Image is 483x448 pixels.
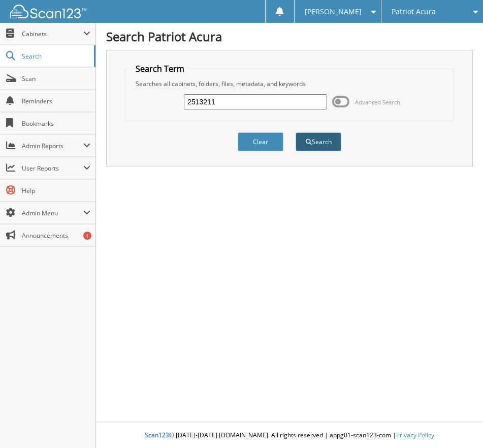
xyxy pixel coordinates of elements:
span: Advanced Search [355,98,400,106]
span: Announcements [22,231,90,240]
legend: Search Term [131,63,189,74]
span: Help [22,186,90,195]
span: Patriot Acura [392,9,436,15]
span: Admin Reports [22,142,83,150]
div: © [DATE]-[DATE] [DOMAIN_NAME]. All rights reserved | appg01-scan123-com | [96,423,483,448]
div: Searches all cabinets, folders, files, metadata, and keywords [131,79,448,88]
span: Search [22,52,89,61]
span: Reminders [22,97,90,105]
div: 1 [83,232,91,240]
span: Bookmarks [22,119,90,128]
iframe: Chat Widget [432,399,483,448]
a: Privacy Policy [396,431,434,439]
h1: Search Patriot Acura [106,28,473,45]
span: Scan123 [145,431,169,439]
span: [PERSON_NAME] [305,9,362,15]
span: Scan [22,74,90,83]
span: Admin Menu [22,209,83,217]
button: Search [296,132,341,151]
img: scan123-logo-white.svg [10,5,86,18]
button: Clear [238,132,283,151]
span: User Reports [22,164,83,173]
span: Cabinets [22,30,83,38]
